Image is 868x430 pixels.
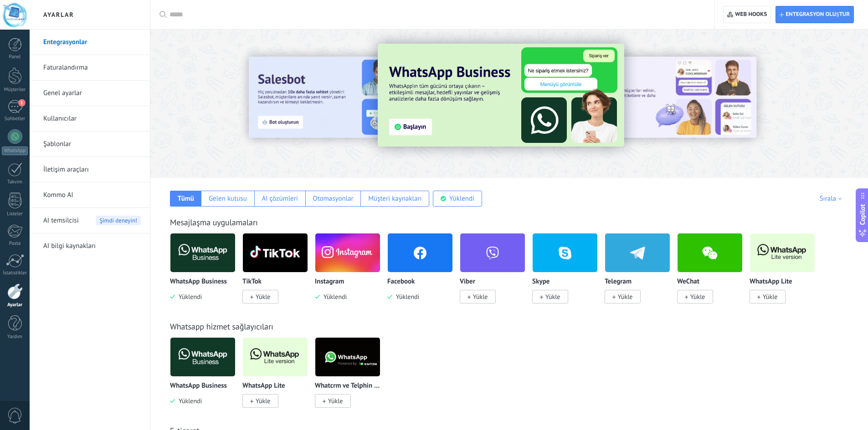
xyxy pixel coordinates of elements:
div: WhatsApp Lite [750,233,822,314]
li: Faturalandırma [30,55,150,81]
span: Yüklendi [320,293,347,301]
img: telegram.png [605,231,670,275]
div: Müşteriler [2,87,28,93]
div: Whatcrm ve Telphin tarafından Whatsapp [315,337,387,419]
div: Panel [2,54,28,60]
img: logo_main.png [243,231,308,275]
span: Entegrasyon oluştur [786,11,850,18]
li: Kommo AI [30,182,150,208]
span: Yükle [690,293,705,301]
div: AI çözümleri [262,194,298,203]
span: AI temsilcisi [43,208,79,233]
img: logo_main.png [315,335,380,379]
p: Telegram [605,278,632,286]
img: skype.png [533,231,597,275]
div: Instagram [315,233,387,314]
div: Gelen kutusu [209,194,247,203]
span: Web hooks [735,11,767,18]
a: Genel ayarlar [43,81,141,106]
li: Entegrasyonlar [30,30,150,55]
li: AI bilgi kaynakları [30,233,150,258]
a: Şablonlar [43,132,141,157]
img: Slide 3 [378,44,624,147]
p: Whatcrm ve Telphin tarafından Whatsapp [315,382,380,390]
span: Yükle [618,293,632,301]
span: Yüklendi [175,293,202,301]
button: Web hooks [723,6,771,23]
div: Yardım [2,334,28,340]
div: WhatsApp Business [170,233,242,314]
div: WhatsApp [2,147,28,155]
span: Yükle [256,397,270,405]
div: TikTok [242,233,315,314]
p: WhatsApp Business [170,278,227,286]
div: Otomasyonlar [313,194,353,203]
p: WhatsApp Lite [242,382,285,390]
p: Viber [460,278,475,286]
div: Sohbetler [2,116,28,122]
img: logo_main.png [750,231,815,275]
div: Müşteri kaynakları [368,194,421,203]
span: Yükle [256,293,270,301]
li: AI temsilcisi [30,208,150,233]
span: Yükle [545,293,560,301]
li: İletişim araçları [30,157,150,182]
a: Kommo AI [43,182,141,208]
div: Sırala [820,194,845,203]
a: Entegrasyonlar [43,30,141,55]
img: logo_main.png [243,335,308,379]
img: Slide 2 [249,57,443,138]
div: Yüklendi [449,194,474,203]
img: Slide 1 [562,57,756,138]
div: WhatsApp Business [170,337,242,419]
li: Genel ayarlar [30,81,150,106]
div: WhatsApp Lite [242,337,315,419]
span: Yükle [473,293,488,301]
div: WeChat [677,233,750,314]
div: Skype [532,233,605,314]
a: Kullanıcılar [43,106,141,132]
p: WhatsApp Business [170,382,227,390]
img: logo_main.png [170,231,235,275]
div: Posta [2,241,28,247]
div: Tümü [178,194,194,203]
p: Skype [532,278,550,286]
p: WeChat [677,278,699,286]
button: Entegrasyon oluştur [776,6,854,23]
a: AI bilgi kaynakları [43,233,141,259]
p: TikTok [242,278,262,286]
div: İstatistikler [2,270,28,276]
span: 1 [18,99,26,106]
span: Yükle [328,397,343,405]
img: instagram.png [315,231,380,275]
div: Takvim [2,179,28,185]
li: Kullanıcılar [30,106,150,132]
a: Whatsapp hizmet sağlayıcıları [170,321,273,332]
img: wechat.png [678,231,742,275]
a: Mesajlaşma uygulamaları [170,217,258,228]
div: Listeler [2,211,28,217]
a: Faturalandırma [43,55,141,81]
span: Copilot [858,204,867,225]
span: Yüklendi [392,293,419,301]
div: Viber [460,233,532,314]
a: AI temsilcisiŞimdi deneyin! [43,208,141,233]
span: Şimdi deneyin! [96,216,141,225]
li: Şablonlar [30,132,150,157]
span: Yüklendi [175,397,202,405]
img: facebook.png [388,231,452,275]
p: Instagram [315,278,344,286]
p: Facebook [387,278,415,286]
div: Telegram [605,233,677,314]
img: viber.png [460,231,525,275]
a: İletişim araçları [43,157,141,182]
span: Yükle [763,293,777,301]
p: WhatsApp Lite [750,278,792,286]
img: logo_main.png [170,335,235,379]
div: Facebook [387,233,460,314]
div: Ayarlar [2,302,28,308]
